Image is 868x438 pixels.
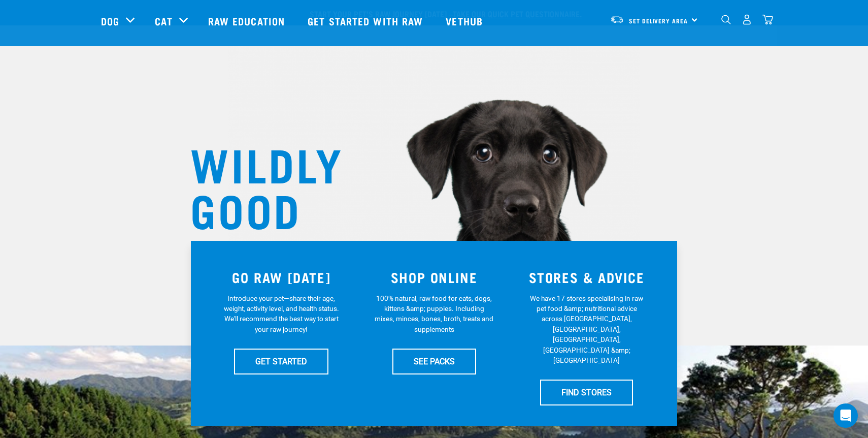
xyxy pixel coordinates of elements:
[297,1,436,41] a: Get started with Raw
[392,349,476,374] a: SEE PACKS
[516,269,657,285] h3: STORES & ADVICE
[364,269,505,285] h3: SHOP ONLINE
[762,14,773,25] img: home-icon@2x.png
[198,1,297,41] a: Raw Education
[190,140,393,277] h1: WILDLY GOOD NUTRITION
[234,349,328,374] a: GET STARTED
[833,403,858,428] div: Open Intercom Messenger
[436,1,495,41] a: Vethub
[540,380,633,405] a: FIND STORES
[155,13,172,28] a: Cat
[211,269,352,285] h3: GO RAW [DATE]
[101,13,119,28] a: Dog
[629,19,688,22] span: Set Delivery Area
[742,14,752,25] img: user.png
[721,15,731,24] img: home-icon-1@2x.png
[527,293,646,366] p: We have 17 stores specialising in raw pet food &amp; nutritional advice across [GEOGRAPHIC_DATA],...
[375,293,494,335] p: 100% natural, raw food for cats, dogs, kittens &amp; puppies. Including mixes, minces, bones, bro...
[610,15,624,24] img: van-moving.png
[222,293,341,335] p: Introduce your pet—share their age, weight, activity level, and health status. We'll recommend th...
